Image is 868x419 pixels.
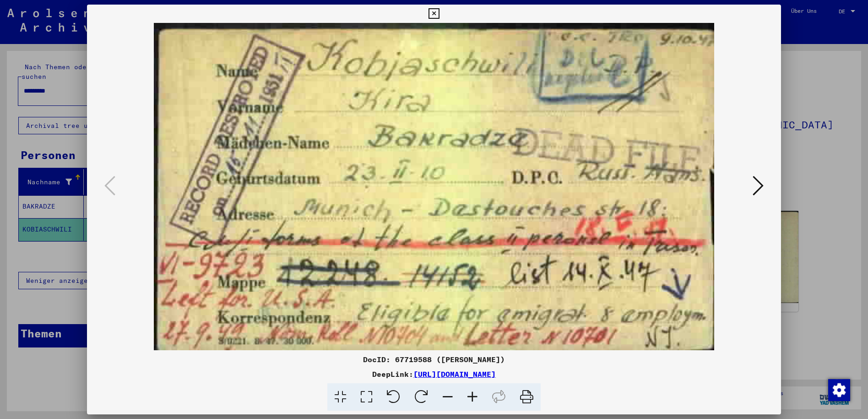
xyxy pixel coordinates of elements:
div: DocID: 67719588 ([PERSON_NAME]) [87,354,781,365]
img: Zustimmung ändern [828,379,850,401]
img: 001.jpg [118,23,750,350]
div: DeepLink: [87,369,781,380]
div: Zustimmung ändern [828,379,850,401]
a: [URL][DOMAIN_NAME] [413,369,496,379]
